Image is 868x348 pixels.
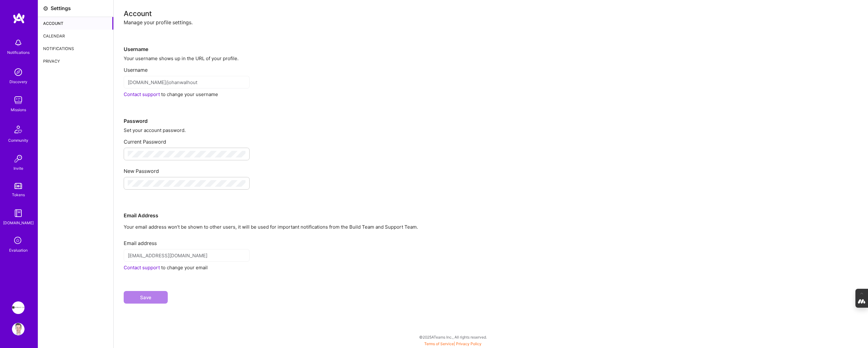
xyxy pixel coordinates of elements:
img: Invite [12,152,25,165]
div: Email Address [124,192,858,219]
span: | [424,341,482,346]
div: Current Password [124,134,858,145]
div: Invite [14,165,23,172]
i: icon Settings [43,6,48,11]
a: Apprentice: Life science technology services [10,301,26,314]
div: to change your username [124,91,858,98]
img: teamwork [12,94,25,106]
img: discovery [12,66,25,78]
div: New Password [124,163,858,174]
div: Tokens [12,191,25,198]
div: Account [38,17,113,30]
div: [DOMAIN_NAME] [3,220,34,226]
a: Contact support [124,91,160,97]
div: Settings [51,5,71,12]
div: Discovery [9,78,27,85]
p: Your email address won’t be shown to other users, it will be used for important notifications fro... [124,224,858,230]
div: Username [124,26,858,53]
div: Missions [11,106,26,113]
div: Evaluation [9,247,28,254]
a: Terms of Service [424,341,454,346]
img: Apprentice: Life science technology services [12,301,25,314]
div: Username [124,62,858,73]
div: © 2025 ATeams Inc., All rights reserved. [38,329,868,345]
img: User Avatar [12,323,25,335]
div: Notifications [7,49,30,56]
a: Contact support [124,265,160,271]
a: User Avatar [10,323,26,335]
div: Calendar [38,30,113,42]
div: Privacy [38,55,113,67]
a: Privacy Policy [456,341,482,346]
img: guide book [12,207,25,220]
div: Your username shows up in the URL of your profile. [124,55,858,62]
img: logo [13,13,25,24]
div: Set your account password. [124,127,858,134]
img: tokens [14,183,22,189]
div: Notifications [38,42,113,55]
div: Community [8,137,28,144]
div: Account [124,10,858,17]
div: to change your email [124,264,858,271]
div: Manage your profile settings. [124,19,858,26]
div: Password [124,98,858,124]
img: Community [11,122,26,137]
button: Save [124,291,168,304]
i: icon SelectionTeam [12,235,24,247]
img: bell [12,37,25,49]
div: Email address [124,235,858,247]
